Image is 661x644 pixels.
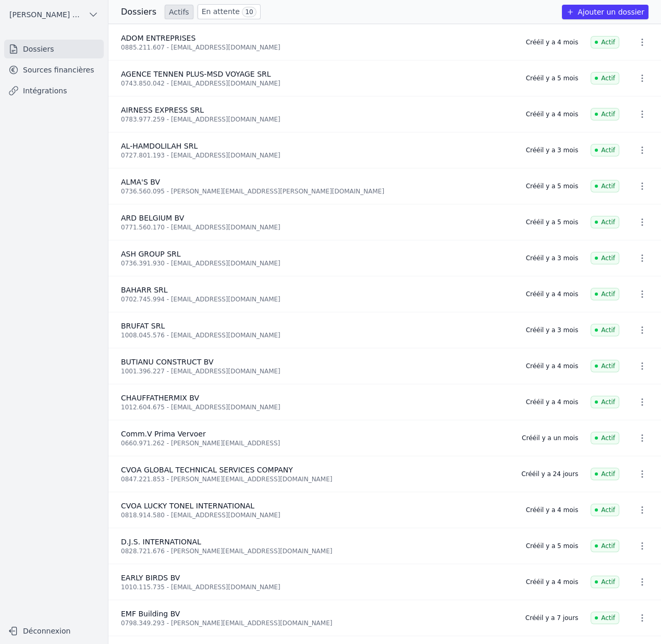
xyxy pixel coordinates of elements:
span: BRUFAT SRL [121,322,165,330]
div: Créé il y a 5 mois [526,218,578,226]
div: Créé il y a 3 mois [526,146,578,154]
div: Créé il y a un mois [522,434,578,442]
span: Actif [591,396,619,408]
h3: Dossiers [121,6,156,18]
span: Actif [591,108,619,120]
span: Actif [591,432,619,444]
span: AL-HAMDOLILAH SRL [121,142,198,150]
span: [PERSON_NAME] ET PARTNERS SRL [9,9,84,20]
div: Créé il y a 4 mois [526,506,578,514]
div: 0771.560.170 - [EMAIL_ADDRESS][DOMAIN_NAME] [121,223,513,232]
div: Créé il y a 4 mois [526,290,578,298]
div: 0828.721.676 - [PERSON_NAME][EMAIL_ADDRESS][DOMAIN_NAME] [121,547,513,555]
div: 0847.221.853 - [PERSON_NAME][EMAIL_ADDRESS][DOMAIN_NAME] [121,475,509,483]
div: 0702.745.994 - [EMAIL_ADDRESS][DOMAIN_NAME] [121,295,513,303]
div: Créé il y a 4 mois [526,362,578,370]
div: Créé il y a 4 mois [526,38,578,46]
span: Actif [591,360,619,372]
span: Actif [591,504,619,516]
button: Ajouter un dossier [562,5,648,19]
span: ALMA'S BV [121,178,160,186]
span: Actif [591,288,619,300]
div: Créé il y a 4 mois [526,578,578,586]
span: D.J.S. INTERNATIONAL [121,538,201,546]
span: BUTIANU CONSTRUCT BV [121,358,214,366]
div: Créé il y a 4 mois [526,110,578,118]
div: Créé il y a 4 mois [526,398,578,406]
div: 1001.396.227 - [EMAIL_ADDRESS][DOMAIN_NAME] [121,367,513,375]
div: 1010.115.735 - [EMAIL_ADDRESS][DOMAIN_NAME] [121,583,513,591]
div: 0660.971.262 - [PERSON_NAME][EMAIL_ADDRESS] [121,439,509,447]
span: CVOA GLOBAL TECHNICAL SERVICES COMPANY [121,466,293,474]
span: Actif [591,72,619,84]
span: Comm.V Prima Vervoer [121,430,206,438]
span: Actif [591,252,619,264]
div: 0783.977.259 - [EMAIL_ADDRESS][DOMAIN_NAME] [121,115,513,124]
span: Actif [591,144,619,156]
div: Créé il y a 5 mois [526,74,578,82]
span: 10 [242,7,256,17]
div: 0885.211.607 - [EMAIL_ADDRESS][DOMAIN_NAME] [121,43,513,52]
a: Dossiers [4,40,104,58]
div: 0736.391.930 - [EMAIL_ADDRESS][DOMAIN_NAME] [121,259,513,268]
div: Créé il y a 3 mois [526,326,578,334]
div: 0818.914.580 - [EMAIL_ADDRESS][DOMAIN_NAME] [121,511,513,519]
a: En attente 10 [198,4,261,19]
div: 0727.801.193 - [EMAIL_ADDRESS][DOMAIN_NAME] [121,151,513,160]
div: Créé il y a 24 jours [521,470,578,478]
span: ASH GROUP SRL [121,250,181,258]
div: 1012.604.675 - [EMAIL_ADDRESS][DOMAIN_NAME] [121,403,513,411]
a: Actifs [165,5,193,19]
span: Actif [591,180,619,192]
div: 1008.045.576 - [EMAIL_ADDRESS][DOMAIN_NAME] [121,331,513,339]
span: AIRNESS EXPRESS SRL [121,106,204,114]
a: Intégrations [4,81,104,100]
div: 0743.850.042 - [EMAIL_ADDRESS][DOMAIN_NAME] [121,79,513,88]
span: CHAUFFATHERMIX BV [121,394,199,402]
span: BAHARR SRL [121,286,168,294]
span: Actif [591,324,619,336]
button: Déconnexion [4,623,104,639]
span: Actif [591,468,619,480]
div: Créé il y a 5 mois [526,542,578,550]
span: ARD BELGIUM BV [121,214,184,222]
span: Actif [591,576,619,588]
span: CVOA LUCKY TONEL INTERNATIONAL [121,502,254,510]
a: Sources financières [4,60,104,79]
span: Actif [591,540,619,552]
div: 0798.349.293 - [PERSON_NAME][EMAIL_ADDRESS][DOMAIN_NAME] [121,619,513,627]
span: EARLY BIRDS BV [121,574,180,582]
span: EMF Building BV [121,610,180,618]
div: Créé il y a 3 mois [526,254,578,262]
span: Actif [591,36,619,48]
span: ADOM ENTREPRISES [121,34,195,42]
button: [PERSON_NAME] ET PARTNERS SRL [4,6,104,23]
span: Actif [591,612,619,624]
div: 0736.560.095 - [PERSON_NAME][EMAIL_ADDRESS][PERSON_NAME][DOMAIN_NAME] [121,187,513,196]
span: Actif [591,216,619,228]
div: Créé il y a 5 mois [526,182,578,190]
div: Créé il y a 7 jours [525,614,578,622]
span: AGENCE TENNEN PLUS-MSD VOYAGE SRL [121,70,271,78]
